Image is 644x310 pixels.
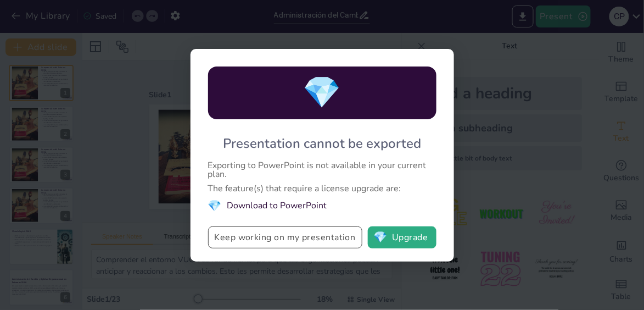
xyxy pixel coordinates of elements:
[208,198,222,213] span: diamond
[208,226,362,248] button: Keep working on my presentation
[208,161,436,179] div: Exporting to PowerPoint is not available in your current plan.
[208,184,436,193] div: The feature(s) that require a license upgrade are:
[223,135,421,152] div: Presentation cannot be exported
[368,226,436,248] button: diamondUpgrade
[303,71,341,114] span: diamond
[208,198,436,213] li: Download to PowerPoint
[374,232,388,243] span: diamond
